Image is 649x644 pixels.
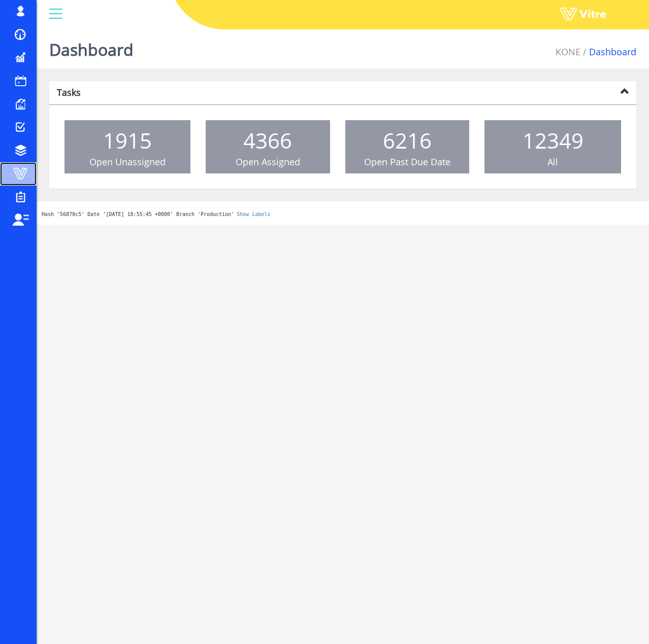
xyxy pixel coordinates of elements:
[580,46,636,59] li: Dashboard
[64,120,190,174] a: 1915 Open Unassigned
[364,156,450,168] span: Open Past Due Date
[556,46,580,58] a: KONE
[523,126,583,155] span: 12349
[345,120,470,174] a: 6216 Open Past Due Date
[206,120,330,174] a: 4366 Open Assigned
[42,211,234,217] span: Hash '56870c5' Date '[DATE] 18:55:45 +0000' Branch 'Production'
[383,126,432,155] span: 6216
[236,156,300,168] span: Open Assigned
[547,156,558,168] span: All
[237,211,270,217] a: Show Labels
[89,156,166,168] span: Open Unassigned
[49,25,134,68] h1: Dashboard
[484,120,621,174] a: 12349 All
[57,86,81,98] strong: Tasks
[243,126,292,155] span: 4366
[103,126,152,155] span: 1915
